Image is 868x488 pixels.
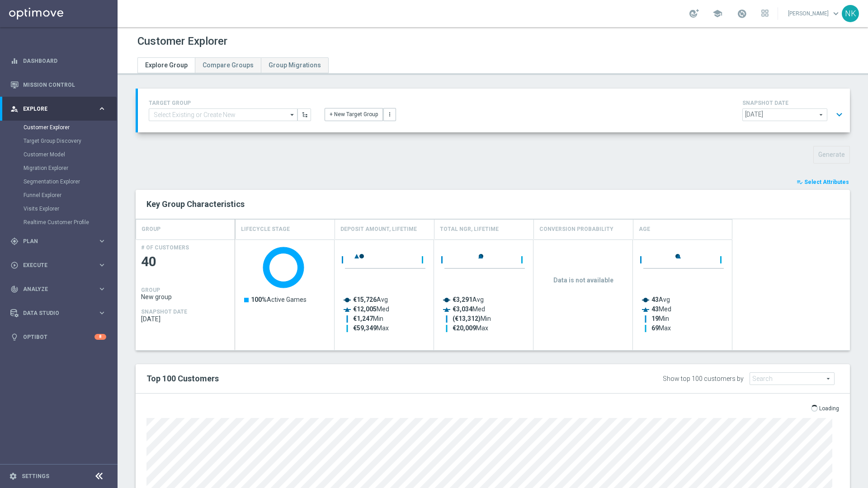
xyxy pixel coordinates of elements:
button: playlist_add_check Select Attributes [796,177,850,187]
tspan: €15,726 [353,296,377,303]
span: school [712,9,722,19]
div: Press SPACE to select this row. [136,239,235,350]
h3: Data is not available [539,276,627,284]
i: keyboard_arrow_right [98,285,106,293]
div: Press SPACE to select this row. [235,239,732,350]
h4: GROUP [142,221,160,237]
i: more_vert [387,111,393,117]
text: Med [453,305,485,313]
input: Select Existing or Create New [149,108,297,121]
i: settings [9,472,17,480]
div: NK [842,5,859,22]
span: Plan [23,239,98,244]
text: Avg [353,296,388,303]
div: Visits Explorer [24,202,117,216]
text: Avg [651,296,670,303]
tspan: €3,291 [453,296,472,303]
div: Migration Explorer [24,161,117,175]
tspan: (€13,312) [453,315,481,323]
button: more_vert [383,108,396,121]
div: Optibot [10,325,106,349]
i: keyboard_arrow_right [98,261,106,269]
span: Compare Groups [203,61,254,69]
h4: TARGET GROUP [149,100,311,106]
div: Plan [10,237,98,245]
text: Max [353,324,389,332]
i: keyboard_arrow_right [98,309,106,317]
text: Max [651,324,671,332]
a: [PERSON_NAME]keyboard_arrow_down [787,7,842,20]
a: Customer Model [24,151,94,158]
a: Mission Control [23,73,106,97]
h4: Age [639,221,650,237]
button: play_circle_outline Execute keyboard_arrow_right [10,262,107,269]
div: Segmentation Explorer [24,175,117,188]
h4: SNAPSHOT DATE [141,309,187,315]
a: Funnel Explorer [24,192,94,199]
button: Data Studio keyboard_arrow_right [10,310,107,317]
h4: # OF CUSTOMERS [141,244,189,251]
button: equalizer Dashboard [10,57,107,65]
div: Mission Control [10,73,106,97]
button: person_search Explore keyboard_arrow_right [10,105,107,113]
span: Data Studio [23,310,98,316]
div: Customer Model [24,148,117,161]
tspan: €3,034 [453,305,473,313]
text: Med [353,305,389,313]
h4: SNAPSHOT DATE [742,100,846,106]
text: Avg [453,296,484,303]
span: keyboard_arrow_down [831,9,841,19]
h4: Total NGR, Lifetime [440,221,499,237]
h2: Top 100 Customers [146,373,545,384]
div: 8 [94,334,106,340]
span: Explore Group [145,61,188,69]
tspan: 69 [651,324,659,332]
div: Customer Explorer [24,121,117,134]
h4: Conversion Probability [539,221,613,237]
div: Realtime Customer Profile [24,216,117,229]
h4: Deposit Amount, Lifetime [340,221,417,237]
tspan: €59,349 [353,324,377,332]
div: Mission Control [10,81,107,89]
p: Loading [819,405,839,412]
span: Explore [23,106,98,112]
h1: Customer Explorer [137,35,227,48]
div: Explore [10,105,98,113]
ul: Tabs [137,57,329,73]
i: arrow_drop_down [288,109,297,121]
button: track_changes Analyze keyboard_arrow_right [10,286,107,293]
a: Segmentation Explorer [24,178,94,185]
text: Min [353,315,383,322]
span: Analyze [23,286,98,292]
h4: Lifecycle Stage [241,221,290,237]
span: 2025-08-26 [141,315,230,323]
i: gps_fixed [10,237,19,245]
h4: GROUP [141,287,160,293]
span: Execute [23,263,98,268]
a: Settings [22,474,49,479]
button: gps_fixed Plan keyboard_arrow_right [10,238,107,245]
button: lightbulb Optibot 8 [10,333,107,341]
div: Show top 100 customers by [663,375,744,383]
i: keyboard_arrow_right [98,237,106,245]
a: Visits Explorer [24,205,94,212]
tspan: 100% [251,296,267,303]
div: Dashboard [10,49,106,73]
span: Group Migrations [269,61,321,69]
text: Min [651,315,669,322]
button: Generate [813,146,850,164]
span: New group [141,293,230,300]
text: Med [651,305,671,313]
i: equalizer [10,57,19,65]
div: TARGET GROUP arrow_drop_down + New Target Group more_vert SNAPSHOT DATE arrow_drop_down expand_more [149,98,839,123]
span: 40 [141,253,230,271]
i: track_changes [10,285,19,293]
tspan: €12,005 [353,305,377,313]
div: Execute [10,261,98,269]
